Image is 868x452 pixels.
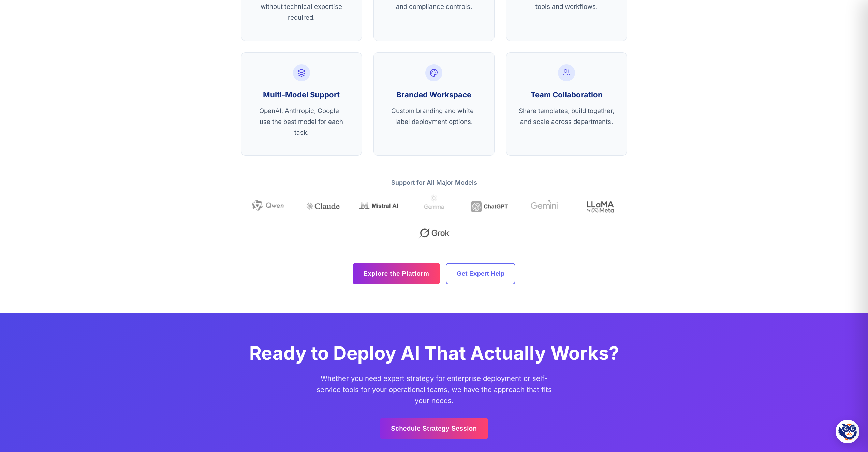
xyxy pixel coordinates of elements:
img: Claude AI by Anthropic Logo [303,185,344,226]
h3: Multi-Model Support [253,90,350,100]
a: Get Expert Help [446,263,515,284]
a: Explore the Platform [353,263,440,284]
img: OpenAI ChatGPT Logo [469,185,510,226]
h3: Support for All Major Models [241,179,627,187]
p: Whether you need expert strategy for enterprise deployment or self-service tools for your operati... [315,373,554,406]
h2: Ready to Deploy AI That Actually Works? [241,342,627,364]
p: OpenAI, Anthropic, Google - use the best model for each task. [253,106,350,138]
img: Qwen Large Language Model Logo [247,185,288,226]
p: Share templates, build together, and scale across departments. [518,106,615,127]
img: Google Gemini AI Model Logo [525,185,565,226]
img: Google Gemma AI Model Logo [414,185,455,226]
p: Custom branding and white-label deployment options. [385,106,483,127]
img: Meta Llama AI Model Logo [580,185,621,226]
img: Hootie - PromptOwl AI Assistant [838,422,857,441]
h3: Branded Workspace [385,90,483,100]
a: Schedule Strategy Session [380,418,488,439]
img: Mistral AI Logo [358,185,399,226]
h3: Team Collaboration [518,90,615,100]
img: Grok AI by xAI Logo [414,213,455,254]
